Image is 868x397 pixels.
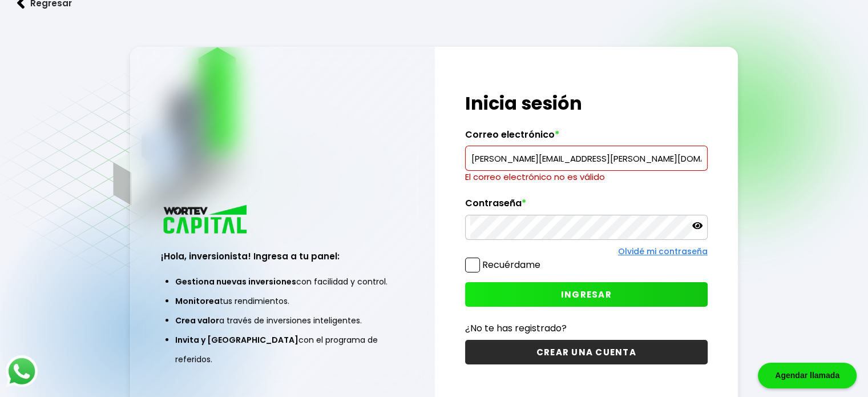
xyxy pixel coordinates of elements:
[161,203,251,237] img: logo_wortev_capital
[465,171,708,183] p: El correo electrónico no es válido
[175,291,389,311] li: tus rendimientos.
[465,198,708,215] label: Contraseña
[161,250,403,263] h3: ¡Hola, inversionista! Ingresa a tu panel:
[465,321,708,364] a: ¿No te has registrado?CREAR UNA CUENTA
[175,295,220,307] span: Monitorea
[465,321,708,335] p: ¿No te has registrado?
[618,246,708,257] a: Olvidé mi contraseña
[470,146,703,170] input: hola@wortev.capital
[465,129,708,146] label: Correo electrónico
[465,282,708,307] button: INGRESAR
[758,363,857,388] div: Agendar llamada
[465,90,708,117] h1: Inicia sesión
[561,288,612,300] span: INGRESAR
[175,276,296,287] span: Gestiona nuevas inversiones
[175,315,219,326] span: Crea valor
[482,258,540,271] label: Recuérdame
[175,330,389,369] li: con el programa de referidos.
[175,334,298,346] span: Invita y [GEOGRAPHIC_DATA]
[465,340,708,364] button: CREAR UNA CUENTA
[175,311,389,330] li: a través de inversiones inteligentes.
[175,272,389,291] li: con facilidad y control.
[6,355,38,387] img: logos_whatsapp-icon.242b2217.svg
